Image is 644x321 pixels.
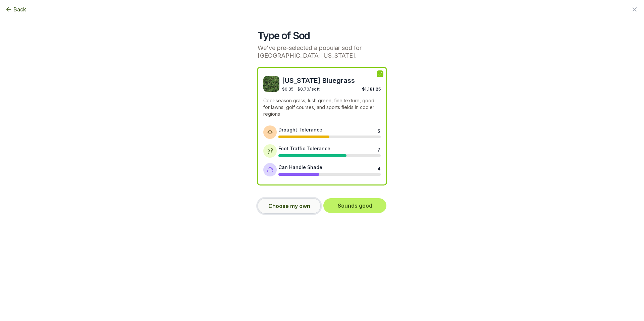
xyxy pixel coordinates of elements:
[282,76,381,85] span: [US_STATE] Bluegrass
[258,198,321,214] button: Choose my own
[263,97,381,117] p: Cool-season grass, lush green, fine texture, good for lawns, golf courses, and sports fields in c...
[278,164,322,171] div: Can Handle Shade
[258,30,386,42] h2: Type of Sod
[278,145,330,152] div: Foot Traffic Tolerance
[267,129,273,136] img: Drought tolerance icon
[377,146,380,152] div: 7
[258,44,386,59] p: We've pre-selected a popular sod for [GEOGRAPHIC_DATA][US_STATE].
[278,126,322,133] div: Drought Tolerance
[377,127,380,133] div: 5
[263,76,279,92] img: Kentucky Bluegrass sod image
[377,165,380,170] div: 4
[13,5,26,13] span: Back
[282,87,320,92] span: $0.35 - $0.70 / sqft
[267,166,273,173] img: Shade tolerance icon
[5,5,26,13] button: Back
[267,148,273,154] img: Foot traffic tolerance icon
[362,87,381,92] span: $1,181.25
[323,198,386,213] button: Sounds good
